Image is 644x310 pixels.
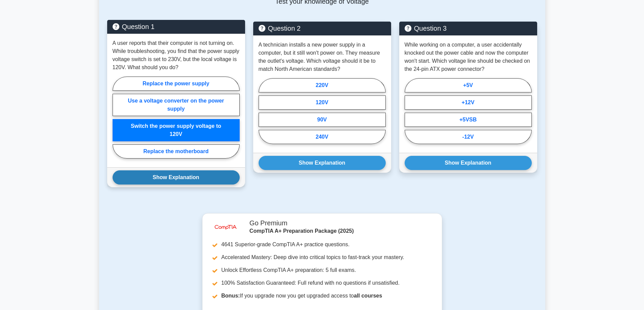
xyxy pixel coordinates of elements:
[405,156,532,170] button: Show Explanation
[259,24,386,32] h5: Question 2
[113,119,240,141] label: Switch the power supply voltage to 120V
[405,78,532,92] label: +5V
[113,94,240,116] label: Use a voltage converter on the power supply
[405,95,532,110] label: +12V
[113,23,240,31] h5: Question 1
[259,113,386,127] label: 90V
[259,130,386,144] label: 240V
[113,144,240,159] label: Replace the motherboard
[259,156,386,170] button: Show Explanation
[405,113,532,127] label: +5VSB
[113,170,240,185] button: Show Explanation
[259,41,386,73] p: A technician installs a new power supply in a computer, but it still won't power on. They measure...
[405,130,532,144] label: -12V
[113,77,240,91] label: Replace the power supply
[113,39,240,72] p: A user reports that their computer is not turning on. While troubleshooting, you find that the po...
[259,78,386,92] label: 220V
[259,95,386,110] label: 120V
[405,41,532,73] p: While working on a computer, a user accidentally knocked out the power cable and now the computer...
[405,24,532,32] h5: Question 3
